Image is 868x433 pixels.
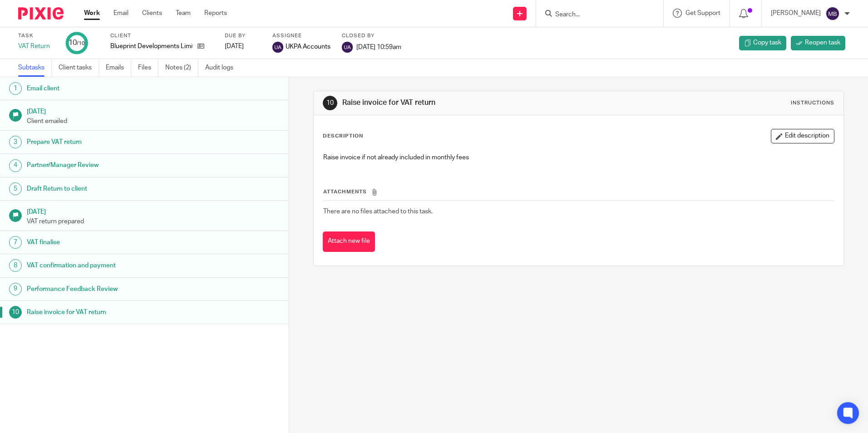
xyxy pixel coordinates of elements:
input: Search [554,11,636,19]
img: svg%3E [825,6,840,21]
img: svg%3E [272,42,283,53]
span: Copy task [753,38,781,47]
div: 10 [9,306,22,319]
a: Email [113,9,128,18]
div: Instructions [791,99,834,107]
label: Client [110,32,213,39]
h1: VAT finalise [27,236,196,249]
a: Client tasks [59,59,99,77]
a: Emails [106,59,131,77]
a: Files [138,59,158,77]
label: Task [18,32,54,39]
button: Edit description [771,129,834,143]
span: UKPA Accounts [286,42,330,51]
a: Audit logs [205,59,240,77]
label: Due by [225,32,261,39]
h1: [DATE] [27,105,280,116]
div: 9 [9,283,22,295]
p: Raise invoice if not already included in monthly fees [323,153,833,162]
h1: [DATE] [27,205,280,216]
p: Client emailed [27,117,280,126]
label: Closed by [342,32,401,39]
div: VAT Return [18,42,54,51]
a: Team [176,9,191,18]
h1: Raise invoice for VAT return [27,305,196,319]
a: Work [84,9,100,18]
a: Subtasks [18,59,52,77]
h1: Performance Feedback Review [27,282,196,296]
h1: Draft Return to client [27,182,196,196]
span: [DATE] 10:59am [356,44,401,50]
a: Copy task [739,36,786,50]
h1: VAT confirmation and payment [27,259,196,272]
div: [DATE] [225,42,261,51]
small: /10 [77,41,85,46]
div: 4 [9,159,22,172]
label: Assignee [272,32,330,39]
div: 7 [9,236,22,249]
p: Blueprint Developments Limited [110,42,193,51]
img: svg%3E [342,42,353,53]
h1: Partner/Manager Review [27,158,196,172]
div: 8 [9,259,22,272]
button: Attach new file [323,231,375,252]
div: 3 [9,136,22,148]
h1: Prepare VAT return [27,135,196,149]
span: There are no files attached to this task. [323,208,433,215]
span: Reopen task [805,38,840,47]
div: 5 [9,182,22,195]
span: Get Support [686,10,720,16]
a: Reopen task [791,36,845,50]
h1: Raise invoice for VAT return [342,98,598,108]
span: Attachments [323,189,367,194]
div: 10 [323,96,337,110]
a: Clients [142,9,162,18]
p: [PERSON_NAME] [771,9,821,18]
img: Pixie [18,7,64,20]
p: Description [323,133,363,140]
a: Notes (2) [165,59,198,77]
p: VAT return prepared [27,217,280,226]
div: 10 [69,38,85,48]
a: Reports [204,9,227,18]
div: 1 [9,82,22,95]
h1: Email client [27,82,196,95]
